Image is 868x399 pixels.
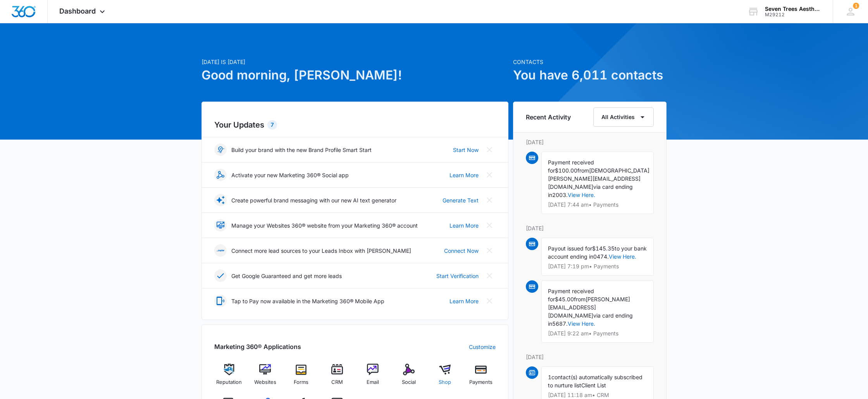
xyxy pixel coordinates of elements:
[331,378,343,386] span: CRM
[453,146,479,154] a: Start Now
[439,378,451,386] span: Shop
[548,304,596,319] span: [EMAIL_ADDRESS][DOMAIN_NAME]
[466,364,496,392] a: Payments
[286,364,316,392] a: Forms
[526,224,654,232] p: [DATE]
[201,66,508,85] h1: Good morning, [PERSON_NAME]!
[231,272,342,280] p: Get Google Guaranteed and get more leads
[469,378,493,386] span: Payments
[548,245,592,252] span: Payout issued for
[574,296,586,302] span: from
[267,120,277,130] div: 7
[394,364,424,392] a: Social
[231,146,372,154] p: Build your brand with the new Brand Profile Smart Start
[430,364,460,392] a: Shop
[552,192,568,198] span: 2003.
[548,374,551,380] span: 1
[469,343,496,351] a: Customize
[436,272,479,280] a: Start Verification
[483,169,496,181] button: Close
[231,247,411,255] p: Connect more lead sources to your Leads Inbox with [PERSON_NAME]
[593,107,654,127] button: All Activities
[322,364,352,392] a: CRM
[483,194,496,206] button: Close
[526,112,571,122] h6: Recent Activity
[555,167,577,174] span: $100.00
[548,374,642,389] span: contact(s) automatically subscribed to nurture list
[59,7,96,15] span: Dashboard
[483,143,496,156] button: Close
[402,378,416,386] span: Social
[581,382,606,389] span: Client List
[586,296,630,302] span: [PERSON_NAME]
[483,244,496,257] button: Close
[526,353,654,361] p: [DATE]
[592,245,615,252] span: $145.35
[513,66,666,85] h1: You have 6,011 contacts
[214,364,244,392] a: Reputation
[214,119,496,131] h2: Your Updates
[765,6,821,12] div: account name
[548,264,647,269] p: [DATE] 7:19 pm • Payments
[444,247,479,255] a: Connect Now
[568,192,595,198] a: View Here.
[254,378,276,386] span: Websites
[443,196,479,204] a: Generate Text
[593,253,609,260] span: 0474.
[358,364,388,392] a: Email
[449,297,479,305] a: Learn More
[853,3,859,9] span: 1
[449,221,479,230] a: Learn More
[853,3,859,9] div: notifications count
[231,196,396,204] p: Create powerful brand messaging with our new AI text generator
[526,138,654,146] p: [DATE]
[250,364,280,392] a: Websites
[568,320,595,327] a: View Here.
[609,253,636,260] a: View Here.
[367,378,379,386] span: Email
[555,296,574,302] span: $45.00
[294,378,308,386] span: Forms
[483,219,496,231] button: Close
[548,288,594,302] span: Payment received for
[548,202,647,207] p: [DATE] 7:44 am • Payments
[577,167,589,174] span: from
[548,392,647,398] p: [DATE] 11:18 am • CRM
[483,269,496,282] button: Close
[765,12,821,17] div: account id
[548,167,649,182] span: [DEMOGRAPHIC_DATA][PERSON_NAME]
[214,342,301,351] h2: Marketing 360® Applications
[231,171,349,179] p: Activate your new Marketing 360® Social app
[231,221,418,230] p: Manage your Websites 360® website from your Marketing 360® account
[231,297,384,305] p: Tap to Pay now available in the Marketing 360® Mobile App
[449,171,479,179] a: Learn More
[483,295,496,307] button: Close
[552,320,568,327] span: 5687.
[201,58,508,66] p: [DATE] is [DATE]
[548,159,594,174] span: Payment received for
[548,175,641,190] span: [EMAIL_ADDRESS][DOMAIN_NAME]
[548,331,647,336] p: [DATE] 9:22 am • Payments
[513,58,666,66] p: Contacts
[216,378,242,386] span: Reputation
